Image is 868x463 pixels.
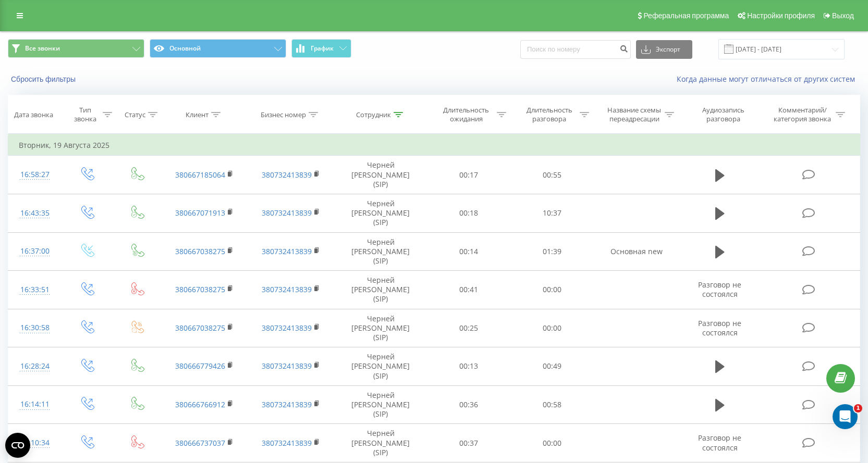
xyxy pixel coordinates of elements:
a: 380667185064 [175,170,225,180]
span: Разговор не состоялся [698,280,741,299]
td: 00:18 [427,194,510,232]
td: 00:58 [510,385,594,424]
td: Черней [PERSON_NAME] (SIP) [334,309,427,347]
span: Все звонки [25,44,60,53]
div: Длительность ожидания [438,106,494,123]
td: Черней [PERSON_NAME] (SIP) [334,424,427,462]
button: Open CMP widget [5,433,30,458]
td: 00:14 [427,232,510,271]
a: 380732413839 [262,361,312,371]
a: Когда данные могут отличаться от других систем [677,74,860,84]
td: 00:13 [427,347,510,386]
td: 00:00 [510,424,594,462]
td: 00:55 [510,156,594,194]
a: 380732413839 [262,246,312,256]
div: Дата звонка [14,110,53,119]
a: 380732413839 [262,170,312,180]
a: 380667038275 [175,284,225,294]
div: Статус [125,110,145,119]
td: Вторник, 19 Августа 2025 [8,135,860,156]
a: 380666779426 [175,361,225,371]
td: 00:49 [510,347,594,386]
div: 16:30:58 [19,318,51,338]
a: 380666737037 [175,438,225,448]
span: Выход [832,11,854,20]
a: 380732413839 [262,438,312,448]
td: 00:41 [427,271,510,309]
td: 00:37 [427,424,510,462]
a: 380732413839 [262,323,312,333]
div: Бизнес номер [261,110,306,119]
td: 00:00 [510,271,594,309]
td: Черней [PERSON_NAME] (SIP) [334,156,427,194]
div: 16:28:24 [19,356,51,377]
button: Сбросить фильтры [8,74,81,84]
div: Тип звонка [70,106,100,123]
button: Основной [150,39,286,58]
a: 380667038275 [175,323,225,333]
td: Основная new [593,232,680,271]
span: 1 [854,404,862,412]
button: График [291,39,351,58]
a: 380666766912 [175,399,225,409]
td: Черней [PERSON_NAME] (SIP) [334,347,427,386]
span: График [311,45,334,52]
a: 380667071913 [175,208,225,218]
iframe: Intercom live chat [833,404,858,429]
button: Экспорт [636,40,692,59]
input: Поиск по номеру [520,40,631,59]
div: Клиент [186,110,209,119]
td: 00:17 [427,156,510,194]
td: 00:25 [427,309,510,347]
td: Черней [PERSON_NAME] (SIP) [334,194,427,232]
div: Длительность разговора [521,106,577,123]
span: Настройки профиля [747,11,815,20]
div: 16:10:34 [19,433,51,453]
td: Черней [PERSON_NAME] (SIP) [334,385,427,424]
div: 16:43:35 [19,203,51,223]
div: 16:33:51 [19,280,51,300]
div: Сотрудник [356,110,391,119]
div: 16:14:11 [19,394,51,415]
a: 380732413839 [262,208,312,218]
td: 01:39 [510,232,594,271]
div: 16:58:27 [19,165,51,185]
div: Аудиозапись разговора [690,106,757,123]
button: Все звонки [8,39,144,58]
span: Реферальная программа [643,11,729,20]
div: 16:37:00 [19,241,51,261]
div: Название схемы переадресации [606,106,662,123]
span: Разговор не состоялся [698,318,741,337]
span: Разговор не состоялся [698,433,741,452]
a: 380732413839 [262,284,312,294]
td: 00:36 [427,385,510,424]
td: Черней [PERSON_NAME] (SIP) [334,271,427,309]
a: 380732413839 [262,399,312,409]
td: 10:37 [510,194,594,232]
td: Черней [PERSON_NAME] (SIP) [334,232,427,271]
div: Комментарий/категория звонка [772,106,833,123]
a: 380667038275 [175,246,225,256]
td: 00:00 [510,309,594,347]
